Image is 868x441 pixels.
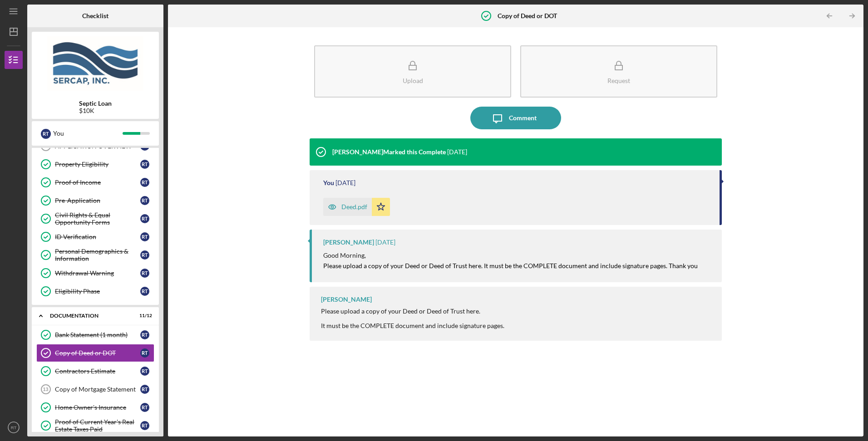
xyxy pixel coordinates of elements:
[55,161,140,168] div: Property Eligibility
[470,107,561,129] button: Comment
[447,148,467,156] time: 2025-06-18 19:32
[140,330,149,339] div: R T
[607,77,630,84] div: Request
[36,362,154,380] a: Contractors EstimateRT
[36,264,154,282] a: Withdrawal WarningRT
[140,196,149,205] div: R T
[140,160,149,169] div: R T
[55,288,140,295] div: Eligibility Phase
[321,296,372,303] div: [PERSON_NAME]
[332,148,446,156] div: [PERSON_NAME] Marked this Complete
[43,387,48,392] tspan: 13
[140,269,149,278] div: R T
[36,326,154,344] a: Bank Statement (1 month)RT
[520,45,717,98] button: Request
[509,107,537,129] div: Comment
[36,173,154,191] a: Proof of IncomeRT
[55,269,140,277] div: Withdrawal Warning
[36,210,154,228] a: Civil Rights & Equal Opportunity FormsRT
[335,179,355,186] time: 2025-06-18 13:34
[36,155,154,173] a: Property EligibilityRT
[36,228,154,246] a: ID VerificationRT
[55,197,140,204] div: Pre-Application
[375,239,395,246] time: 2025-06-18 13:08
[323,239,374,246] div: [PERSON_NAME]
[140,178,149,187] div: R T
[140,421,149,430] div: R T
[55,211,140,226] div: Civil Rights & Equal Opportunity Forms
[140,232,149,241] div: R T
[79,107,112,114] div: $10K
[323,179,334,186] div: You
[36,416,154,435] a: Proof of Current Year's Real Estate Taxes PaidRT
[323,250,698,260] p: Good Morning,
[140,214,149,223] div: R T
[5,418,23,436] button: RT
[341,203,367,211] div: Deed.pdf
[55,248,140,262] div: Personal Demographics & Information
[55,367,140,375] div: Contractors Estimate
[55,404,140,411] div: Home Owner's Insurance
[323,262,698,269] mark: Please upload a copy of your Deed or Deed of Trust here. It must be the COMPLETE document and inc...
[140,250,149,260] div: R T
[50,313,129,318] div: Documentation
[55,386,140,393] div: Copy of Mortgage Statement
[36,380,154,398] a: 13Copy of Mortgage StatementRT
[321,322,504,329] div: It must be the COMPLETE document and include signature pages.
[36,282,154,300] a: Eligibility PhaseRT
[55,233,140,240] div: ID Verification
[82,12,108,20] b: Checklist
[36,344,154,362] a: Copy of Deed or DOTRT
[314,45,511,98] button: Upload
[55,179,140,186] div: Proof of Income
[79,100,112,107] b: Septic Loan
[41,129,51,139] div: R T
[323,198,390,216] button: Deed.pdf
[136,313,152,318] div: 11 / 12
[53,126,123,141] div: You
[36,398,154,416] a: Home Owner's InsuranceRT
[403,77,423,84] div: Upload
[55,418,140,433] div: Proof of Current Year's Real Estate Taxes Paid
[11,425,17,430] text: RT
[55,331,140,338] div: Bank Statement (1 month)
[140,348,149,358] div: R T
[32,36,159,91] img: Product logo
[140,287,149,296] div: R T
[140,367,149,376] div: R T
[140,403,149,412] div: R T
[55,349,140,357] div: Copy of Deed or DOT
[321,308,504,315] div: Please upload a copy of your Deed or Deed of Trust here.
[140,385,149,394] div: R T
[498,12,557,20] b: Copy of Deed or DOT
[36,191,154,210] a: Pre-ApplicationRT
[36,246,154,264] a: Personal Demographics & InformationRT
